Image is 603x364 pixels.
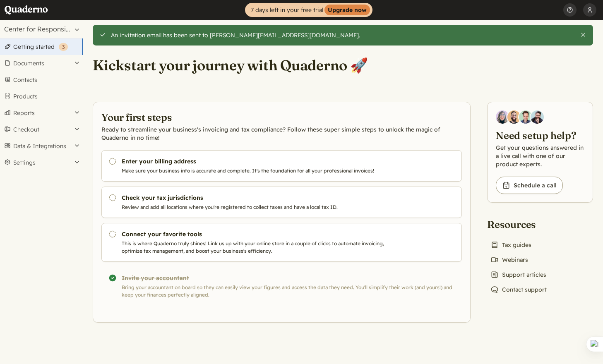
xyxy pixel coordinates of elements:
p: Ready to streamline your business's invoicing and tax compliance? Follow these super simple steps... [101,125,462,142]
strong: Upgrade now [324,5,370,15]
h2: Your first steps [101,110,462,124]
a: Schedule a call [496,177,563,194]
h3: Check your tax jurisdictions [122,194,399,202]
a: Tax guides [487,239,535,251]
button: Close this alert [580,31,586,38]
p: Review and add all locations where you're registered to collect taxes and have a local tax ID. [122,204,399,211]
img: Diana Carrasco, Account Executive at Quaderno [496,110,509,124]
a: Check your tax jurisdictions Review and add all locations where you're registered to collect taxe... [101,187,462,218]
img: Ivo Oltmans, Business Developer at Quaderno [519,110,532,124]
a: 7 days left in your free trialUpgrade now [245,3,372,17]
p: Make sure your business info is accurate and complete. It's the foundation for all your professio... [122,167,399,175]
a: Contact support [487,284,550,295]
p: This is where Quaderno truly shines! Link us up with your online store in a couple of clicks to a... [122,240,399,255]
a: Connect your favorite tools This is where Quaderno truly shines! Link us up with your online stor... [101,223,462,262]
img: Javier Rubio, DevRel at Quaderno [531,110,544,124]
a: Webinars [487,254,531,266]
h2: Need setup help? [496,129,584,142]
a: Enter your billing address Make sure your business info is accurate and complete. It's the founda... [101,150,462,182]
a: Support articles [487,269,550,280]
h1: Kickstart your journey with Quaderno 🚀 [93,56,368,74]
img: Jairo Fumero, Account Executive at Quaderno [507,110,521,124]
div: An invitation email has been sent to [PERSON_NAME][EMAIL_ADDRESS][DOMAIN_NAME]. [111,31,574,39]
h2: Resources [487,218,550,231]
h3: Enter your billing address [122,157,399,165]
h3: Connect your favorite tools [122,230,399,238]
p: Get your questions answered in a live call with one of our product experts. [496,144,584,168]
span: 3 [62,44,65,50]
